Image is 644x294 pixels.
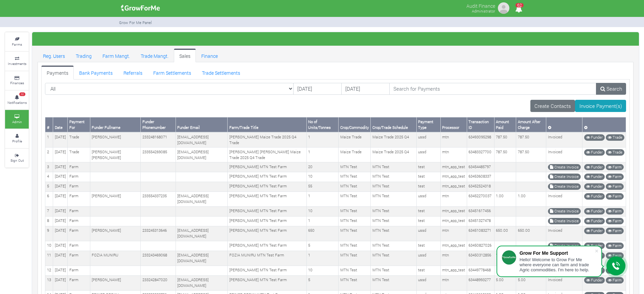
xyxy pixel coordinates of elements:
[339,226,371,241] td: MTN Test
[45,148,53,162] td: 2
[371,172,416,182] td: MTN Test
[53,251,68,266] td: [DATE]
[45,206,53,216] td: 7
[68,216,90,226] td: Farm
[68,241,90,251] td: Farm
[371,206,416,216] td: MTN Test
[467,132,494,147] td: 63493095298
[5,71,29,90] a: Finances
[141,251,176,266] td: 233243469068
[176,275,227,290] td: [EMAIL_ADDRESS][DOMAIN_NAME]
[440,226,467,241] td: mtn
[467,226,494,241] td: 63451083271
[228,226,307,241] td: [PERSON_NAME] MTN Test Farm
[440,172,467,182] td: mtn_app_test
[228,182,307,191] td: [PERSON_NAME] MTN Test Farm
[467,162,494,172] td: 63454485797
[12,119,22,124] small: Admin
[584,193,605,200] a: Funder
[5,32,29,51] a: Farms
[606,149,624,156] a: Trade
[494,132,516,147] td: 787.50
[546,148,582,162] td: Invoiced
[606,193,624,200] a: Farm
[606,134,624,141] a: Trade
[38,49,70,62] a: Reg. Users
[516,132,546,147] td: 787.50
[440,162,467,172] td: mtn_app_test
[68,182,90,191] td: Farm
[176,251,227,266] td: [EMAIL_ADDRESS][DOMAIN_NAME]
[141,191,176,206] td: 233554337235
[10,158,24,163] small: Sign Out
[90,251,141,266] td: FOZIA MUNIRU
[512,1,525,17] i: Notifications
[546,275,582,290] td: Invoiced
[416,132,440,147] td: ussd
[416,162,440,172] td: test
[228,162,307,172] td: [PERSON_NAME] MTN Test Farm
[416,172,440,182] td: test
[5,52,29,70] a: Investments
[494,191,516,206] td: 1.00
[196,49,223,62] a: Finance
[584,243,605,249] a: Funder
[141,117,176,132] th: Funder Phonenumber
[339,251,371,266] td: MTN Test
[515,3,524,7] span: 62
[516,117,546,132] th: Amount After Charge
[596,83,626,95] a: Search
[606,252,624,259] a: Farm
[494,275,516,290] td: 5.00
[141,275,176,290] td: 233242847020
[306,191,339,206] td: 1
[306,117,339,132] th: No of Units/Tonnes
[389,83,597,95] input: Search for Payments
[371,226,416,241] td: MTN Test
[606,208,624,214] a: Farm
[68,148,90,162] td: Trade
[584,228,605,234] a: Funder
[339,191,371,206] td: MTN Test
[306,266,339,275] td: 10
[68,132,90,147] td: Trade
[512,6,525,13] a: 62
[472,8,495,14] small: Administrator
[45,226,53,241] td: 9
[416,241,440,251] td: test
[339,216,371,226] td: MTN Test
[228,206,307,216] td: [PERSON_NAME] MTN Test Farm
[53,117,68,132] th: Date
[371,266,416,275] td: MTN Test
[306,226,339,241] td: 650
[7,100,27,105] small: Notifications
[440,216,467,226] td: mtn_app_test
[45,241,53,251] td: 10
[466,1,495,9] p: Audit Finance
[339,275,371,290] td: MTN Test
[90,148,141,162] td: [PERSON_NAME] [PERSON_NAME]
[141,132,176,147] td: 233248168071
[45,191,53,206] td: 6
[53,162,68,172] td: [DATE]
[90,226,141,241] td: [PERSON_NAME]
[584,208,605,214] a: Funder
[45,132,53,147] td: 1
[371,148,416,162] td: Maize Trade 2025 Q4
[606,228,624,234] a: Farm
[584,164,605,171] a: Funder
[339,241,371,251] td: MTN Test
[440,191,467,206] td: mtn
[119,1,162,15] img: growforme image
[548,218,581,224] a: Create Invoice
[228,241,307,251] td: [PERSON_NAME] MTN Test Farm
[45,216,53,226] td: 8
[416,206,440,216] td: test
[97,49,135,62] a: Farm Mangt.
[306,132,339,147] td: 1
[548,164,581,171] a: Create Invoice
[53,206,68,216] td: [DATE]
[548,208,581,214] a: Create Invoice
[306,182,339,191] td: 55
[228,148,307,162] td: [PERSON_NAME] [PERSON_NAME] Maize Trade 2025 Q4 Trade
